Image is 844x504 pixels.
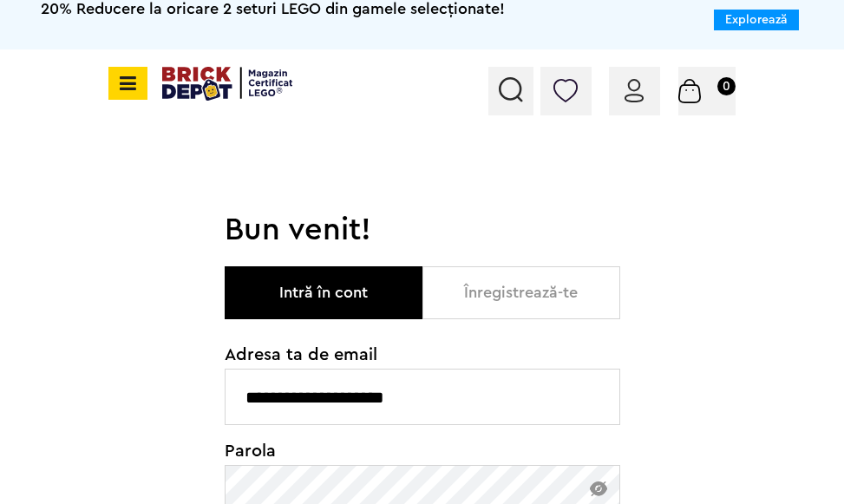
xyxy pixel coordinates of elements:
span: 20% Reducere la oricare 2 seturi LEGO din gamele selecționate! [32,1,509,16]
h1: Bun venit! [225,211,620,249]
button: Intră în cont [225,266,422,319]
small: 0 [717,77,736,95]
button: Înregistrează-te [422,266,620,319]
span: Adresa ta de email [225,346,620,363]
span: Parola [225,442,620,460]
a: Explorează [725,14,788,26]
